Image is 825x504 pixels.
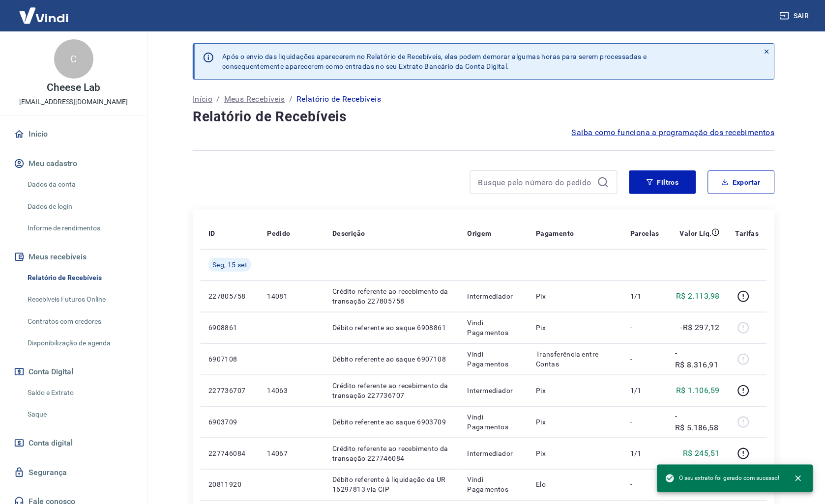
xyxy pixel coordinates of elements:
span: O seu extrato foi gerado com sucesso! [665,474,780,483]
div: C [54,39,93,79]
button: Filtros [629,170,696,194]
p: Após o envio das liquidações aparecerem no Relatório de Recebíveis, elas podem demorar algumas ho... [222,52,647,71]
p: 14063 [267,386,317,395]
span: Conta digital [29,436,73,450]
p: 1/1 [630,291,659,301]
a: Saldo e Extrato [24,383,135,403]
p: / [289,93,293,105]
p: 14081 [267,291,317,301]
button: Exportar [708,170,775,194]
p: Pagamento [536,228,574,238]
p: Vindi Pagamentos [468,318,521,337]
p: Pix [536,448,615,458]
p: - [630,417,659,427]
a: Início [193,93,212,105]
p: Relatório de Recebíveis [296,93,381,105]
h4: Relatório de Recebíveis [193,107,775,127]
img: Vindi [12,0,76,30]
p: -R$ 8.316,91 [675,347,720,371]
p: 227746084 [208,448,251,458]
p: Origem [468,228,492,238]
p: 6908861 [208,323,251,333]
p: Parcelas [630,228,659,238]
p: Pix [536,386,615,395]
p: 1/1 [630,448,659,458]
p: -R$ 297,12 [681,322,720,334]
a: Disponibilização de agenda [24,333,135,353]
input: Busque pelo número do pedido [478,175,593,190]
button: close [788,468,809,489]
button: Sair [778,7,813,25]
a: Dados da conta [24,174,135,195]
p: Crédito referente ao recebimento da transação 227736707 [332,381,452,400]
a: Segurança [12,462,135,483]
p: Pedido [267,228,290,238]
p: Pix [536,417,615,427]
p: Intermediador [468,291,521,301]
p: Crédito referente ao recebimento da transação 227746084 [332,444,452,463]
p: 20811920 [208,480,251,490]
a: Recebíveis Futuros Online [24,289,135,309]
p: 1/1 [630,386,659,395]
p: 6903709 [208,417,251,427]
a: Meus Recebíveis [224,93,285,105]
p: R$ 2.113,98 [677,290,720,302]
p: Pix [536,323,615,333]
span: Seg, 15 set [212,260,247,270]
button: Meus recebíveis [12,246,135,268]
p: -R$ 5.186,58 [675,410,720,434]
p: Débito referente à liquidação da UR 16297813 via CIP [332,475,452,495]
p: Pix [536,291,615,301]
p: 6907108 [208,354,251,364]
p: Débito referente ao saque 6908861 [332,323,452,333]
p: [EMAIL_ADDRESS][DOMAIN_NAME] [19,97,128,107]
button: Meu cadastro [12,153,135,174]
p: Tarifas [736,228,759,238]
p: - [630,323,659,333]
a: Início [12,123,135,145]
p: Intermediador [468,386,521,395]
p: ID [208,228,215,238]
a: Relatório de Recebíveis [24,268,135,288]
p: Intermediador [468,448,521,458]
p: Elo [536,480,615,490]
p: Vindi Pagamentos [468,475,521,495]
p: R$ 1.106,59 [677,385,720,396]
a: Saque [24,404,135,424]
a: Contratos com credores [24,311,135,332]
p: Descrição [332,228,365,238]
p: Vindi Pagamentos [468,349,521,369]
p: 14067 [267,448,317,458]
button: Conta Digital [12,361,135,383]
p: / [216,93,220,105]
p: Transferência entre Contas [536,349,615,369]
p: R$ 245,51 [683,448,720,459]
p: - [630,480,659,490]
a: Dados de login [24,196,135,217]
p: Valor Líq. [680,228,712,238]
p: 227736707 [208,386,251,395]
p: Vindi Pagamentos [468,412,521,432]
p: Débito referente ao saque 6907108 [332,354,452,364]
p: Crédito referente ao recebimento da transação 227805758 [332,286,452,306]
p: Débito referente ao saque 6903709 [332,417,452,427]
a: Informe de rendimentos [24,218,135,238]
a: Conta digital [12,432,135,454]
p: 227805758 [208,291,251,301]
p: Cheese Lab [47,83,100,93]
p: - [630,354,659,364]
a: Saiba como funciona a programação dos recebimentos [572,127,775,139]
